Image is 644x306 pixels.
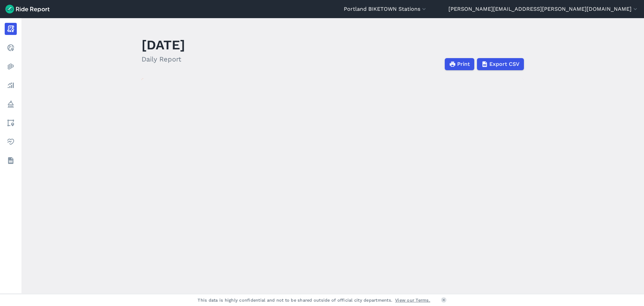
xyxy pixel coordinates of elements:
[395,297,430,303] a: View our Terms.
[5,98,17,110] a: Policy
[5,60,17,73] a: Heatmaps
[142,54,185,64] h2: Daily Report
[5,117,17,129] a: Areas
[5,42,17,54] a: Realtime
[457,60,470,68] span: Print
[5,155,17,167] a: Datasets
[448,5,639,13] button: [PERSON_NAME][EMAIL_ADDRESS][PERSON_NAME][DOMAIN_NAME]
[5,79,17,91] a: Analyze
[489,60,520,68] span: Export CSV
[477,58,524,70] button: Export CSV
[5,5,50,13] img: Ride Report
[445,58,474,70] button: Print
[142,36,185,54] h1: [DATE]
[5,136,17,148] a: Health
[5,23,17,35] a: Report
[344,5,427,13] button: Portland BIKETOWN Stations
